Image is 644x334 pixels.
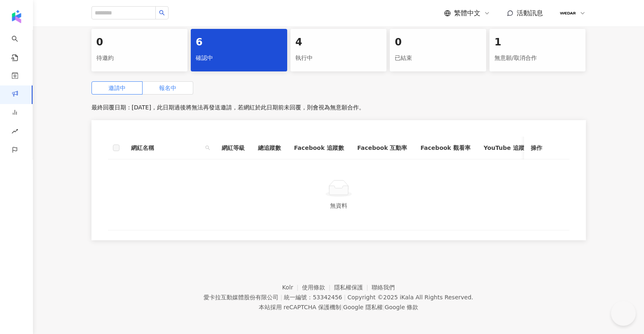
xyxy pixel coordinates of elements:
[159,85,176,91] span: 報名中
[280,294,282,301] span: |
[384,304,418,310] a: Google 條款
[343,304,383,310] a: Google 隱私權
[517,9,543,17] span: 活動訊息
[454,9,480,18] span: 繁體中文
[611,301,636,326] iframe: Help Scout Beacon - Open
[12,123,18,142] span: rise
[334,284,372,291] a: 隱私權保護
[196,51,282,65] div: 確認中
[108,85,126,91] span: 邀請中
[494,51,581,65] div: 無意願/取消合作
[96,51,183,65] div: 待邀約
[205,145,210,150] span: search
[204,142,212,154] span: search
[288,137,351,159] th: Facebook 追蹤數
[196,36,282,50] div: 6
[12,30,28,62] a: search
[10,10,23,23] img: logo icon
[118,201,560,210] div: 無資料
[91,101,586,114] p: 最終回覆日期：[DATE]，此日期過後將無法再發送邀請，若網紅於此日期前未回覆，則會視為無意願合作。
[282,284,302,291] a: Kolr
[284,294,342,301] div: 統一編號：53342456
[400,294,414,301] a: iKala
[395,51,481,65] div: 已結束
[344,294,346,301] span: |
[295,36,382,50] div: 4
[395,36,481,50] div: 0
[96,36,183,50] div: 0
[295,51,382,65] div: 執行中
[414,137,477,159] th: Facebook 觀看率
[560,5,576,21] img: 07016.png
[204,294,279,301] div: 愛卡拉互動媒體股份有限公司
[383,304,385,310] span: |
[477,137,537,159] th: YouTube 追蹤數
[347,294,473,301] div: Copyright © 2025 All Rights Reserved.
[302,284,334,291] a: 使用條款
[351,137,414,159] th: Facebook 互動率
[524,137,569,159] th: 操作
[215,137,251,159] th: 網紅等級
[251,137,288,159] th: 總追蹤數
[372,284,395,291] a: 聯絡我們
[131,143,202,152] span: 網紅名稱
[159,10,165,16] span: search
[494,36,581,50] div: 1
[341,304,343,310] span: |
[259,302,418,312] span: 本站採用 reCAPTCHA 保護機制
